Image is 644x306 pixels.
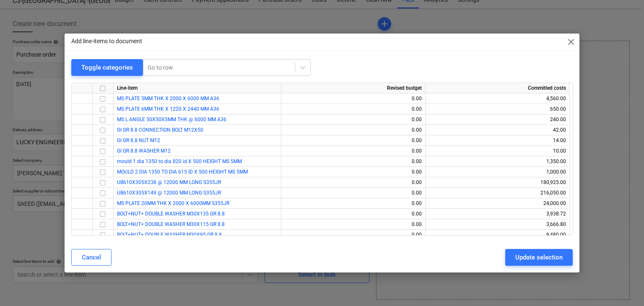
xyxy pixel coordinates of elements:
div: 0.00 [285,219,422,230]
a: BOLT+NUT+ DOUBLE WASHER M30X95 GR 8.8 [117,232,222,238]
div: 1,000.00 [429,167,566,177]
div: 3,938.72 [429,209,566,219]
span: close [566,37,576,47]
div: 0.00 [285,93,422,104]
div: 216,050.00 [429,188,566,198]
a: GI GR 8.8 WASHER M12 [117,148,171,154]
div: 3,666.80 [429,219,566,230]
a: MS PLATE 5MM THK X 2000 X 6000 MM A36 [117,96,219,101]
div: Revised budget [281,83,426,93]
div: 14.00 [429,135,566,146]
a: BOLT+NUT+ DOUBLE WASHER M30X135 GR 8.8 [117,211,225,217]
div: 0.00 [285,125,422,135]
a: MS L ANGLE 50X50X5MM THK @ 6000 MM A36 [117,117,226,122]
div: 0.00 [285,135,422,146]
div: 0.00 [285,114,422,125]
p: Add line-items to document [71,37,142,46]
iframe: Chat Widget [602,266,644,306]
div: 0.00 [285,146,422,156]
div: Line-item [114,83,281,93]
div: 0.00 [285,167,422,177]
div: 180,925.00 [429,177,566,188]
a: UB610X305X149 @ 12000 MM LONG S355JR [117,190,221,196]
button: Update selection [505,249,573,266]
div: Cancel [82,252,101,263]
div: 0.00 [285,177,422,188]
div: 24,000.00 [429,198,566,209]
div: Committed costs [426,83,570,93]
div: Update selection [515,252,563,263]
a: GI GR 8.8 NUT M12 [117,137,160,143]
button: Cancel [71,249,112,266]
div: 9,480.00 [429,230,566,240]
div: 4,560.00 [429,93,566,104]
div: 240.00 [429,114,566,125]
div: 0.00 [285,104,422,114]
div: 0.00 [285,230,422,240]
div: 0.00 [285,198,422,209]
a: UB610X305X238 @ 12000 MM LONG S355JR [117,179,221,185]
a: MS PLATE 6MM THK X 1220 X 2440 MM A36 [117,106,219,112]
div: 0.00 [285,188,422,198]
a: mould 1 dia 1350 to dia 820 id X 500 HEIGHT MS 5MM [117,158,242,164]
div: 10.00 [429,146,566,156]
a: BOLT+NUT+ DOUBLE WASHER M30X115 GR 8.8 [117,221,225,227]
div: Toggle categories [81,62,133,73]
a: MOULD 2 DIA 1350 TO DIA 615 ID X 500 HEIGHT MS 5MM [117,169,248,175]
div: 1,350.00 [429,156,566,167]
button: Toggle categories [71,59,143,76]
div: 650.00 [429,104,566,114]
div: 0.00 [285,156,422,167]
div: 0.00 [285,209,422,219]
a: GI GR 8.8 CONNECTION BOLT M12X50 [117,127,203,133]
div: 42.00 [429,125,566,135]
a: MS PLATE 20MM THK X 2000 X 6000MM S355JR [117,200,229,206]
